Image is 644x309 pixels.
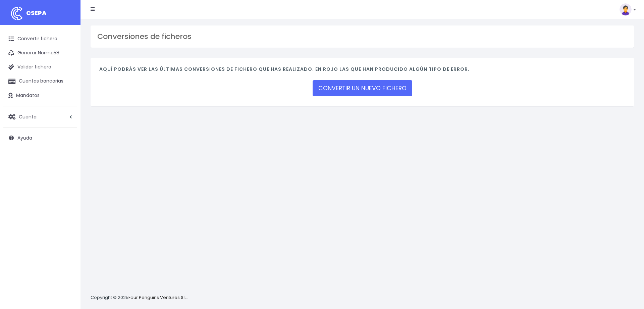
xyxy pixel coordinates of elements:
[3,74,77,88] a: Cuentas bancarias
[620,3,632,15] img: profile
[3,110,77,124] a: Cuenta
[3,131,77,145] a: Ayuda
[3,32,77,46] a: Convertir fichero
[99,66,625,75] h4: Aquí podrás ver las últimas conversiones de fichero que has realizado. En rojo las que han produc...
[3,46,77,60] a: Generar Norma58
[17,135,32,141] span: Ayuda
[91,294,188,301] p: Copyright © 2025 .
[313,80,412,96] a: CONVERTIR UN NUEVO FICHERO
[3,89,77,103] a: Mandatos
[26,9,47,17] span: CSEPA
[3,60,77,74] a: Validar fichero
[19,113,37,120] span: Cuenta
[128,294,187,301] a: Four Penguins Ventures S.L.
[8,5,25,22] img: logo
[97,32,627,41] h3: Conversiones de ficheros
